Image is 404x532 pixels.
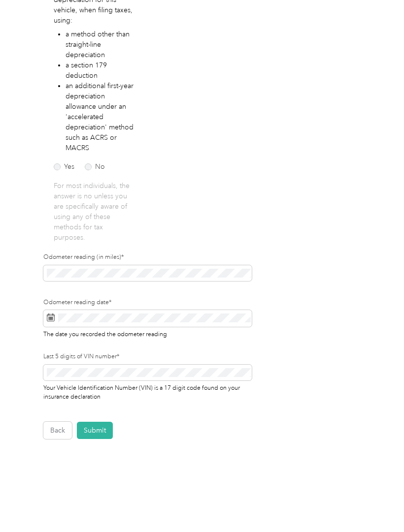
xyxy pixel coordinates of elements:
[43,298,252,307] label: Odometer reading date*
[66,81,135,153] li: an additional first-year depreciation allowance under an 'accelerated depreciation' method such a...
[349,477,404,532] iframe: Everlance-gr Chat Button Frame
[43,329,167,338] span: The date you recorded the odometer reading
[66,29,135,60] li: a method other than straight-line depreciation
[43,253,252,262] label: Odometer reading (in miles)*
[66,60,135,81] li: a section 179 deduction
[54,181,135,243] p: For most individuals, the answer is no unless you are specifically aware of using any of these me...
[85,163,105,170] label: No
[43,422,72,439] button: Back
[54,163,74,170] label: Yes
[43,352,252,361] label: Last 5 digits of VIN number*
[77,422,113,439] button: Submit
[43,382,240,400] span: Your Vehicle Identification Number (VIN) is a 17 digit code found on your insurance declaration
